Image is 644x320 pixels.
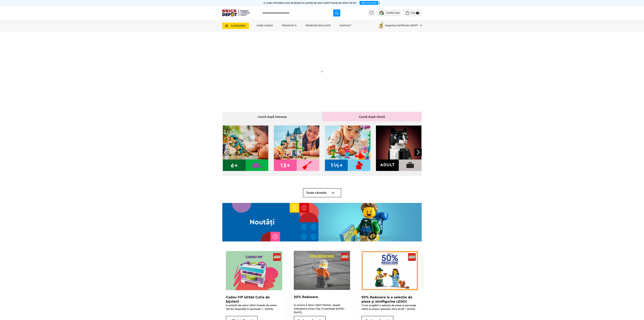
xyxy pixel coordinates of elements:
[303,188,341,197] a: Toate vârstele
[385,21,418,27] span: Magazine Certificate LEGO®
[222,203,422,241] a: NoutățiNoutăți
[240,69,291,79] h2: Seria de sărbători: Fantomă luminoasă. Promoția este valabilă în perioada [DATE] - [DATE].
[226,304,282,314] div: la achiziții de seturi LEGO Friends de minim 120 lei! Disponibil în perioada 1 - [DATE].
[331,192,334,194] img: Toate vârstele
[379,12,400,14] a: Contul meu
[362,295,418,303] h3: 50% Reducere la o selecție de piese și minifigurine LEGO!
[361,2,377,4] a: Află mai multe
[222,203,422,241] img: Noutăți
[325,126,370,171] img: 1.5+
[386,12,400,14] span: Contul meu
[418,21,422,23] a: Magazine Certificate LEGO®
[294,303,350,314] div: la oricare 2 seturi LEGO Technic, Speed Champions și/sau City, în perioada [DATE] - [DATE].
[240,85,291,88] div: Află detalii
[257,24,273,27] a: Card Cadou
[231,24,245,27] span: CATEGORII
[222,112,322,121] div: Caută după interese
[294,295,350,302] h3: 20% Reducere
[376,126,421,171] img: Adult
[222,219,302,226] h2: Noutăți
[339,24,351,27] a: Contact
[416,12,419,14] small: 31
[411,12,415,14] span: Coș
[226,295,282,303] h3: Cadou VIP 40266 Cutie de bijuterii
[223,126,268,171] img: 6+
[240,57,291,66] h1: Cadou VIP 40772
[306,24,331,27] a: Produse exclusive
[274,126,319,171] img: 13+
[282,24,297,27] a: PROMOȚII %
[266,2,356,4] span: Cadou VIP 40266 Cutie de bijuterii la achiziții de seturi LEGO Friends de minim 120 lei!
[322,112,422,121] div: Caută după vârstă
[306,191,326,194] span: Toate vârstele
[362,304,418,314] div: Ți-am pregătit o selecție de piese și personaje LEGO la prețuri speciale, între 23.09 - [DATE].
